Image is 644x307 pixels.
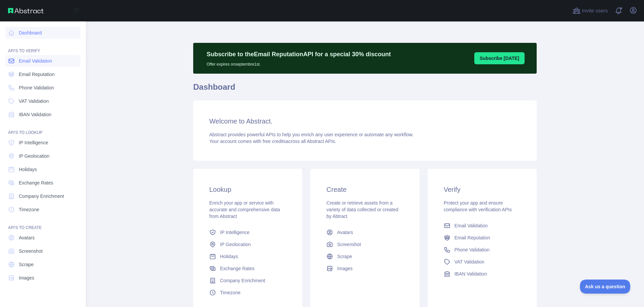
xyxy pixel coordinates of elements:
[444,185,521,194] h3: Verify
[19,275,34,281] span: Images
[209,200,280,219] span: Enrich your app or service with accurate and comprehensive data from Abstract
[209,185,286,194] h3: Lookup
[220,229,250,236] span: IP Intelligence
[5,163,80,175] a: Holidays
[5,137,80,149] a: IP Intelligence
[220,253,238,260] span: Holidays
[5,272,80,284] a: Images
[19,261,34,268] span: Scrape
[454,246,490,253] span: Phone Validation
[193,82,537,98] h1: Dashboard
[19,234,35,241] span: Avatars
[582,7,608,15] span: Invite users
[441,244,523,256] a: Phone Validation
[5,190,80,202] a: Company Enrichment
[441,268,523,280] a: IBAN Validation
[326,185,403,194] h3: Create
[324,250,406,262] a: Scrape
[19,84,54,91] span: Phone Validation
[454,234,490,241] span: Email Reputation
[337,265,353,272] span: Images
[19,248,43,254] span: Screenshot
[441,232,523,244] a: Email Reputation
[441,256,523,268] a: VAT Validation
[19,153,50,159] span: IP Geolocation
[454,258,484,265] span: VAT Validation
[5,27,80,39] a: Dashboard
[220,241,251,248] span: IP Geolocation
[5,82,80,94] a: Phone Validation
[19,166,37,173] span: Holidays
[220,265,255,272] span: Exchange Rates
[19,139,48,146] span: IP Intelligence
[220,289,240,296] span: Timezone
[474,52,525,64] button: Subscribe [DATE]
[337,229,353,236] span: Avatars
[207,226,289,238] a: IP Intelligence
[8,8,44,13] img: Abstract API
[19,193,64,200] span: Company Enrichment
[207,238,289,250] a: IP Geolocation
[337,241,361,248] span: Screenshot
[580,280,631,294] iframe: Toggle Customer Support
[5,177,80,189] a: Exchange Rates
[5,40,80,54] div: API'S TO VERIFY
[337,253,352,260] span: Scrape
[19,179,53,186] span: Exchange Rates
[5,232,80,244] a: Avatars
[19,111,51,118] span: IBAN Validation
[454,222,488,229] span: Email Validation
[324,262,406,275] a: Images
[5,68,80,80] a: Email Reputation
[209,117,521,126] h3: Welcome to Abstract.
[263,139,286,144] span: free credits
[207,50,391,59] p: Subscribe to the Email Reputation API for a special 30 % discount
[454,271,487,277] span: IBAN Validation
[441,220,523,232] a: Email Validation
[324,226,406,238] a: Avatars
[19,98,49,104] span: VAT Validation
[571,5,609,16] button: Invite users
[5,204,80,216] a: Timezone
[5,95,80,107] a: VAT Validation
[19,58,52,64] span: Email Validation
[207,275,289,287] a: Company Enrichment
[207,59,391,67] p: Offer expires on septembre 1st.
[324,238,406,250] a: Screenshot
[5,150,80,162] a: IP Geolocation
[444,200,512,212] span: Protect your app and ensure compliance with verification APIs
[5,245,80,257] a: Screenshot
[209,132,414,137] span: Abstract provides powerful APIs to help you enrich any user experience or automate any workflow.
[207,262,289,275] a: Exchange Rates
[5,258,80,271] a: Scrape
[5,108,80,121] a: IBAN Validation
[19,71,55,78] span: Email Reputation
[220,277,265,284] span: Company Enrichment
[5,217,80,230] div: API'S TO CREATE
[19,206,39,213] span: Timezone
[209,139,336,144] span: Your account comes with across all Abstract APIs.
[207,250,289,262] a: Holidays
[5,122,80,135] div: API'S TO LOOKUP
[207,287,289,299] a: Timezone
[326,200,398,219] span: Create or retrieve assets from a variety of data collected or created by Abtract
[5,55,80,67] a: Email Validation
